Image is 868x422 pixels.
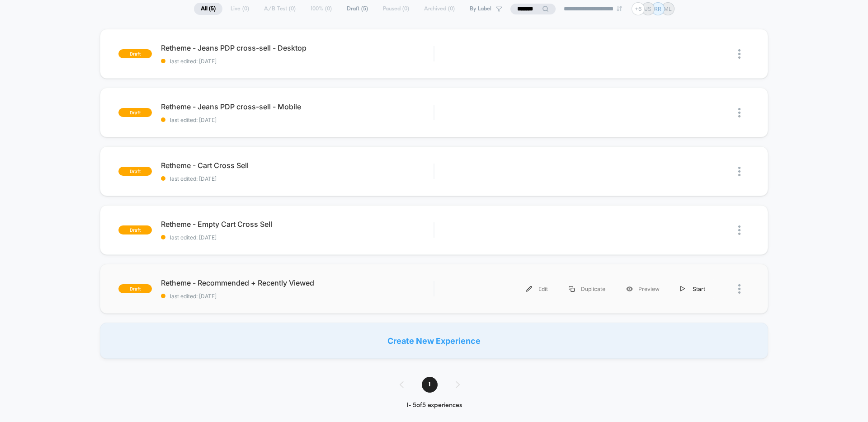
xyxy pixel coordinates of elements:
[738,108,741,117] img: close
[632,2,645,15] div: + 6
[340,3,375,15] span: Draft ( 5 )
[118,49,152,58] span: draft
[118,225,152,234] span: draft
[738,225,741,235] img: close
[161,220,434,229] span: Retheme - Empty Cart Cross Sell
[670,279,716,299] div: Start
[617,6,622,11] img: end
[738,167,741,176] img: close
[654,5,661,12] p: RR
[738,49,741,59] img: close
[526,286,532,292] img: menu
[161,234,434,241] span: last edited: [DATE]
[161,43,434,52] span: Retheme - Jeans PDP cross-sell - Desktop
[118,108,152,117] span: draft
[616,279,670,299] div: Preview
[161,102,434,111] span: Retheme - Jeans PDP cross-sell - Mobile
[470,5,491,12] span: By Label
[516,279,558,299] div: Edit
[680,286,685,292] img: menu
[161,293,434,300] span: last edited: [DATE]
[391,402,478,409] div: 1 - 5 of 5 experiences
[118,167,152,176] span: draft
[161,58,434,65] span: last edited: [DATE]
[645,5,651,12] p: JS
[100,323,768,359] div: Create New Experience
[161,161,434,170] span: Retheme - Cart Cross Sell
[161,175,434,182] span: last edited: [DATE]
[194,3,222,15] span: All ( 5 )
[161,278,434,287] span: Retheme - Recommended + Recently Viewed
[558,279,616,299] div: Duplicate
[422,377,438,393] span: 1
[161,117,434,123] span: last edited: [DATE]
[664,5,672,12] p: ML
[569,286,575,292] img: menu
[118,284,152,293] span: draft
[738,284,741,294] img: close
